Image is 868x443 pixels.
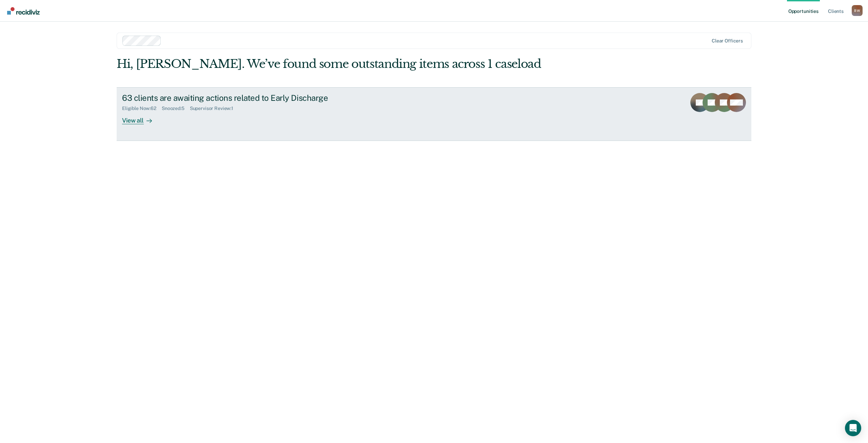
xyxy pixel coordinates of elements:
a: 63 clients are awaiting actions related to Early DischargeEligible Now:62Snoozed:5Supervisor Revi... [117,87,751,141]
div: Snoozed : 5 [162,106,190,111]
div: Open Intercom Messenger [845,420,861,436]
div: 63 clients are awaiting actions related to Early Discharge [122,93,360,103]
div: B W [852,5,863,16]
div: Supervisor Review : 1 [190,106,239,111]
div: Clear officers [712,38,743,44]
div: View all [122,111,160,124]
div: Eligible Now : 62 [122,106,162,111]
img: Recidiviz [7,7,40,15]
button: Profile dropdown button [852,5,863,16]
div: Hi, [PERSON_NAME]. We’ve found some outstanding items across 1 caseload [117,57,625,71]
